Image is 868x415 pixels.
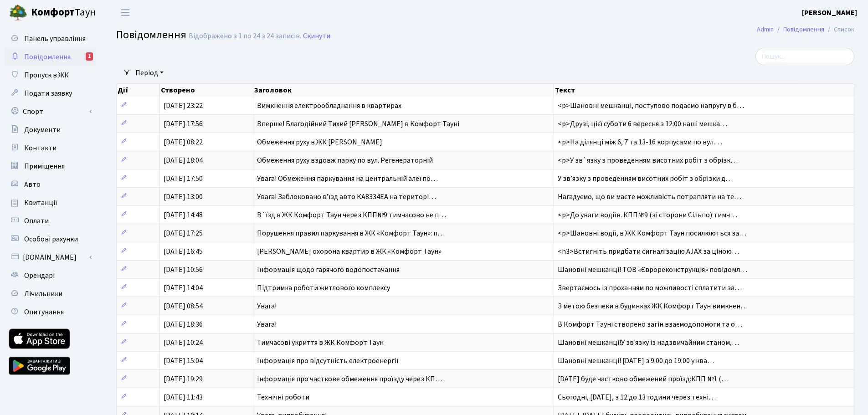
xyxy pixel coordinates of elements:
span: Особові рахунки [24,234,78,244]
a: Панель управління [5,30,96,48]
span: <p>У зв`язку з проведенням висотних робіт з обрізк… [558,155,738,165]
th: Заголовок [253,84,554,97]
span: [DATE] 11:43 [164,392,203,402]
span: Контакти [24,143,56,153]
a: Особові рахунки [5,230,96,248]
span: Інформація про часткове обмеження проїзду через КП… [257,374,442,384]
a: Admin [757,25,774,34]
span: [DATE] 10:24 [164,338,203,348]
a: Контакти [5,139,96,157]
a: Пропуск в ЖК [5,66,96,84]
span: Опитування [24,307,64,317]
span: Сьогодні, [DATE], з 12 до 13 години через техні… [558,392,716,402]
a: Спорт [5,102,96,121]
span: [DATE] 17:25 [164,228,203,238]
span: [DATE] 23:22 [164,101,203,111]
span: Увага! [257,301,277,311]
div: 1 [86,52,93,61]
span: Інформація про відсутність електроенергії [257,356,399,366]
button: Переключити навігацію [114,5,137,20]
span: Лічильники [24,289,62,299]
span: [DATE] 17:50 [164,174,203,184]
a: Період [132,65,167,81]
span: В`їзд в ЖК Комфорт Таун через КПП№9 тимчасово не п… [257,210,446,220]
span: Інформація щодо гарячого водопостачання [257,265,400,275]
span: Шановні мешканці! [DATE] з 9:00 до 19:00 у ква… [558,356,714,366]
a: Оплати [5,212,96,230]
a: Орендарі [5,266,96,285]
span: Шановні мешканці! ТОВ «Єврореконструкція» повідомл… [558,265,747,275]
span: <p>До уваги водіїв. КПП№9 (зі сторони Сільпо) тимч… [558,210,737,220]
span: Увага! [257,319,277,329]
li: Список [824,25,854,35]
span: [DATE] 08:54 [164,301,203,311]
span: [DATE] 15:04 [164,356,203,366]
span: Нагадуємо, що ви маєте можливість потрапляти на те… [558,192,741,202]
a: Скинути [303,32,330,41]
span: Звертаємось із проханням по можливості сплатити за… [558,283,742,293]
a: Опитування [5,303,96,321]
span: Порушення правил паркування в ЖК «Комфорт Таун»: п… [257,228,445,238]
a: Повідомлення [783,25,824,34]
span: [DATE] 18:36 [164,319,203,329]
span: [DATE] 10:56 [164,265,203,275]
span: Орендарі [24,271,55,281]
a: [PERSON_NAME] [802,7,857,18]
a: Лічильники [5,285,96,303]
span: [DATE] буде частково обмежений проїзд:КПП №1 (… [558,374,729,384]
span: <p>На ділянці між 6, 7 та 13-16 корпусами по вул.… [558,137,722,147]
span: Обмеження руху вздовж парку по вул. Регенераторній [257,155,433,165]
span: Подати заявку [24,88,72,98]
div: Відображено з 1 по 24 з 24 записів. [189,32,301,41]
a: Повідомлення1 [5,48,96,66]
span: Авто [24,179,41,190]
th: Текст [554,84,854,97]
span: <h3>Встигніть придбати сигналізацію AJAX за ціною… [558,246,739,256]
span: Квитанції [24,198,57,208]
span: Документи [24,125,61,135]
a: [DOMAIN_NAME] [5,248,96,266]
span: <p>Шановні мешканці, поступово подаємо напругу в б… [558,101,744,111]
span: Приміщення [24,161,65,171]
a: Приміщення [5,157,96,175]
span: <p>Друзі, цієї суботи 6 вересня з 12:00 наші мешка… [558,119,727,129]
span: У звʼязку з проведенням висотних робіт з обрізки д… [558,174,733,184]
span: Вперше! Благодійний Тихий [PERSON_NAME] в Комфорт Тауні [257,119,459,129]
span: Повідомлення [24,52,71,62]
a: Квитанції [5,194,96,212]
span: [DATE] 16:45 [164,246,203,256]
img: logo.png [9,4,27,22]
b: Комфорт [31,5,75,20]
nav: breadcrumb [743,20,868,39]
span: Пропуск в ЖК [24,70,69,80]
span: [DATE] 08:22 [164,137,203,147]
input: Пошук... [755,48,854,65]
th: Створено [160,84,253,97]
span: Повідомлення [116,27,186,43]
span: [DATE] 17:56 [164,119,203,129]
span: [DATE] 14:04 [164,283,203,293]
span: [DATE] 18:04 [164,155,203,165]
span: Оплати [24,216,49,226]
th: Дії [117,84,160,97]
a: Авто [5,175,96,194]
span: Шановні мешканці!У зв'язку із надзвичайним станом,… [558,338,739,348]
span: [PERSON_NAME] охорона квартир в ЖК «Комфорт Таун» [257,246,442,256]
span: [DATE] 14:48 [164,210,203,220]
span: Підтримка роботи житлового комплексу [257,283,390,293]
span: Обмеження руху в ЖК [PERSON_NAME] [257,137,382,147]
span: Панель управління [24,34,86,44]
span: [DATE] 19:29 [164,374,203,384]
a: Подати заявку [5,84,96,102]
span: Тимчасові укриття в ЖК Комфорт Таун [257,338,384,348]
span: В Комфорт Тауні створено загін взаємодопомоги та о… [558,319,742,329]
a: Документи [5,121,96,139]
span: Таун [31,5,96,20]
span: [DATE] 13:00 [164,192,203,202]
span: Технічні роботи [257,392,309,402]
span: <p>Шановні водії, в ЖК Комфорт Таун посилюються за… [558,228,746,238]
span: Увага! Обмеження паркування на центральній алеї по… [257,174,438,184]
span: Увага! Заблоковано вʼїзд авто КА8334ЕА на територі… [257,192,436,202]
span: Вимкнення електрообладнання в квартирах [257,101,401,111]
